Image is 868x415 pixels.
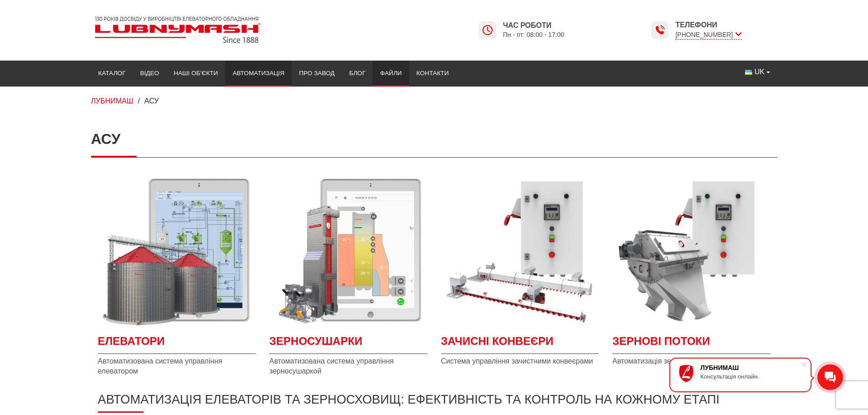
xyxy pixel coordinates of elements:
[91,63,133,83] a: Каталог
[269,171,427,329] a: Детальніше Зерносушарки
[269,356,427,377] span: Автоматизована система управління зерносушаркой
[738,63,777,81] button: UK
[482,25,493,36] img: Lubnymash time icon
[675,30,741,40] span: [PHONE_NUMBER]
[98,333,256,354] span: Елеватори
[269,333,427,354] span: Зерносушарки
[166,63,225,83] a: Наші об’єкти
[269,333,427,354] a: Детальніше Зерносушарки
[292,63,342,83] a: Про завод
[133,63,167,83] a: Відео
[612,356,770,366] span: Автоматизація зернових потоків
[612,333,770,354] span: Зернові потоки
[373,63,409,83] a: Файли
[98,171,256,329] a: Детальніше Елеватори
[138,97,139,105] span: /
[225,63,292,83] a: Автоматизація
[342,63,373,83] a: Блог
[409,63,456,83] a: Контакти
[91,121,777,157] h1: АСУ
[144,97,159,105] span: АСУ
[745,70,752,75] img: Українська
[675,20,741,30] span: Телефони
[700,364,801,371] div: ЛУБНИМАШ
[654,25,665,36] img: Lubnymash time icon
[98,333,256,354] a: Детальніше Елеватори
[98,356,256,377] span: Автоматизована система управління елеватором
[441,333,599,354] span: Зачисні конвеєри
[612,333,770,354] a: Детальніше Зернові потоки
[441,356,599,366] span: Система управління зачистними конвеєрами
[503,31,565,39] span: Пн - пт: 08:00 - 17:00
[441,333,599,354] a: Детальніше Зачисні конвеєри
[503,20,565,31] span: Час роботи
[91,97,134,105] a: ЛУБНИМАШ
[98,392,770,413] h2: Автоматизація елеваторів та зерносховищ: ефективність та контроль на кожному етапі
[755,67,765,77] span: UK
[441,171,599,329] a: Детальніше Зачисні конвеєри
[91,13,264,47] img: Lubnymash
[612,171,770,329] a: Детальніше Зернові потоки
[700,373,801,380] div: Консультація онлайн.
